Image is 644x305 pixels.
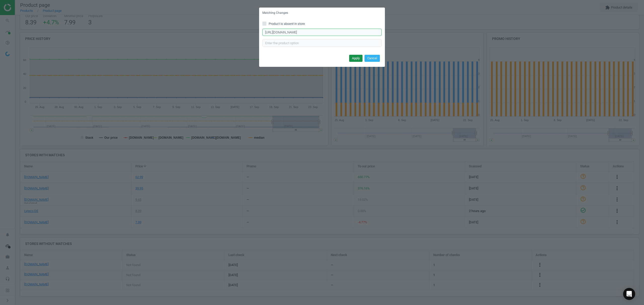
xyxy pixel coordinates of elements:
[268,22,306,26] span: Product is absent in store
[365,55,380,62] button: Cancel
[262,39,382,47] input: Enter the product option
[262,29,382,36] input: Enter correct product URL
[262,11,288,15] h5: Matching Changes
[349,55,363,62] button: Apply
[623,288,635,300] div: Open Intercom Messenger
